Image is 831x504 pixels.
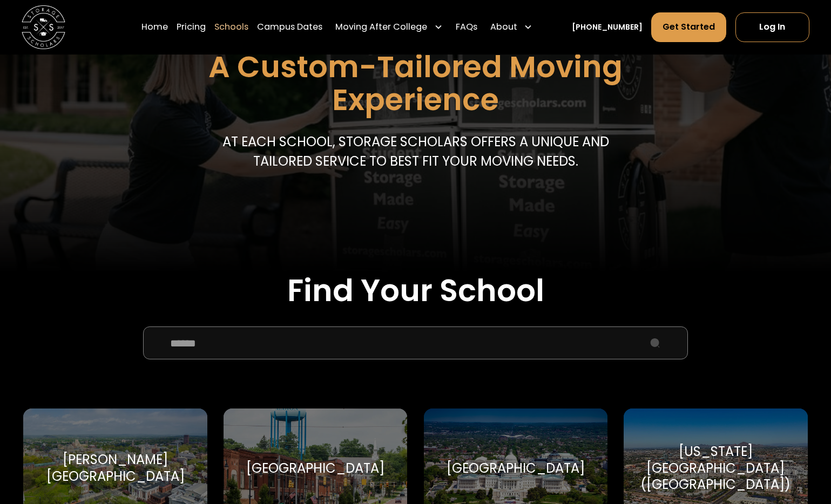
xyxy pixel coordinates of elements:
[735,12,809,42] a: Log In
[22,5,65,49] a: home
[637,444,794,493] div: [US_STATE][GEOGRAPHIC_DATA] ([GEOGRAPHIC_DATA])
[22,5,65,49] img: Storage Scholars main logo
[23,273,807,309] h2: Find Your School
[651,12,726,42] a: Get Started
[154,50,677,116] h1: A Custom-Tailored Moving Experience
[217,132,614,172] p: At each school, storage scholars offers a unique and tailored service to best fit your Moving needs.
[490,21,517,33] div: About
[141,12,168,42] a: Home
[331,12,447,42] div: Moving After College
[37,452,194,485] div: [PERSON_NAME][GEOGRAPHIC_DATA]
[177,12,206,42] a: Pricing
[572,22,643,33] a: [PHONE_NUMBER]
[214,12,248,42] a: Schools
[447,460,585,476] div: [GEOGRAPHIC_DATA]
[486,12,537,42] div: About
[246,460,384,476] div: [GEOGRAPHIC_DATA]
[335,21,427,33] div: Moving After College
[456,12,477,42] a: FAQs
[257,12,322,42] a: Campus Dates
